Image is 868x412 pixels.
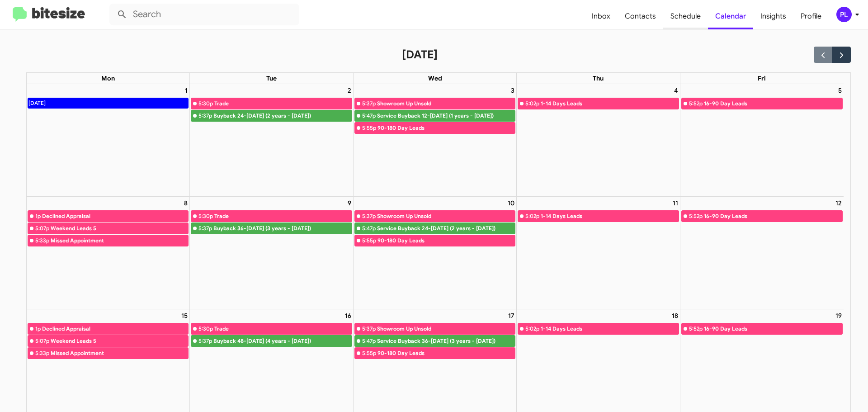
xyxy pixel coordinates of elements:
div: 5:47p [362,111,376,120]
div: Service Buyback 24-[DATE] (2 years - [DATE]) [377,224,515,233]
a: Contacts [618,3,663,29]
div: 1-14 Days Leads [541,99,678,108]
div: 5:02p [525,212,539,221]
a: Monday [99,73,117,84]
div: 5:55p [362,349,376,358]
a: Calendar [708,3,753,29]
td: September 4, 2025 [517,84,680,197]
a: Schedule [663,3,708,29]
a: September 9, 2025 [346,197,353,209]
td: September 5, 2025 [680,84,843,197]
a: Profile [793,3,829,29]
a: September 11, 2025 [671,197,680,209]
div: 5:02p [525,99,539,108]
a: September 10, 2025 [506,197,516,209]
a: Insights [753,3,793,29]
div: 16-90 Day Leads [704,212,842,221]
div: 5:37p [198,111,212,120]
div: 5:55p [362,123,376,133]
button: PL [829,7,858,22]
div: Showroom Up Unsold [377,212,515,221]
a: September 16, 2025 [343,309,353,322]
a: Friday [756,73,768,84]
div: Declined Appraisal [42,212,189,221]
div: 5:33p [35,236,49,245]
div: 5:30p [198,99,213,108]
input: Search [109,4,299,25]
div: Weekend Leads 5 [51,224,189,233]
div: 16-90 Day Leads [704,324,842,333]
div: Missed Appointment [51,349,189,358]
div: 5:30p [198,324,213,333]
div: Service Buyback 12-[DATE] (1 years - [DATE]) [377,111,515,120]
div: 5:07p [35,224,49,233]
div: Buyback 48-[DATE] (4 years - [DATE]) [213,336,351,346]
div: 1-14 Days Leads [541,324,678,333]
div: Trade [214,212,351,221]
a: September 4, 2025 [672,84,680,97]
div: 5:37p [198,224,212,233]
div: 90-180 Day Leads [377,349,515,358]
div: Trade [214,324,351,333]
td: September 8, 2025 [27,196,190,309]
button: Previous month [814,47,832,62]
div: 5:30p [198,212,213,221]
td: September 12, 2025 [680,196,843,309]
a: September 5, 2025 [836,84,844,97]
div: Showroom Up Unsold [377,324,515,333]
div: Missed Appointment [51,236,189,245]
a: September 2, 2025 [346,84,353,97]
div: [DATE] [28,98,46,108]
td: September 9, 2025 [190,196,353,309]
div: Buyback 36-[DATE] (3 years - [DATE]) [213,224,351,233]
div: 1p [35,324,41,333]
div: 5:52p [689,324,703,333]
div: 5:37p [198,336,212,346]
div: 5:33p [35,349,49,358]
a: September 12, 2025 [834,197,844,209]
div: 90-180 Day Leads [377,236,515,245]
td: September 1, 2025 [27,84,190,197]
div: 16-90 Day Leads [704,99,842,108]
a: Tuesday [264,73,278,84]
td: September 10, 2025 [353,196,516,309]
div: 5:07p [35,336,49,346]
a: September 3, 2025 [509,84,516,97]
div: Service Buyback 36-[DATE] (3 years - [DATE]) [377,336,515,346]
div: 5:37p [362,212,376,221]
div: Declined Appraisal [42,324,189,333]
a: Thursday [591,73,605,84]
div: 5:47p [362,224,376,233]
div: Weekend Leads 5 [51,336,189,346]
div: 5:37p [362,324,376,333]
div: Trade [214,99,351,108]
a: September 17, 2025 [506,309,516,322]
div: 5:52p [689,99,703,108]
a: September 1, 2025 [183,84,189,97]
td: September 2, 2025 [190,84,353,197]
a: September 15, 2025 [179,309,189,322]
div: PL [836,7,852,22]
div: 5:37p [362,99,376,108]
div: 5:02p [525,324,539,333]
div: 90-180 Day Leads [377,123,515,133]
td: September 11, 2025 [517,196,680,309]
div: Showroom Up Unsold [377,99,515,108]
div: 5:47p [362,336,376,346]
a: Wednesday [426,73,444,84]
a: September 8, 2025 [182,197,189,209]
div: 1-14 Days Leads [541,212,678,221]
a: September 18, 2025 [670,309,680,322]
button: Next month [832,47,850,62]
h2: [DATE] [402,47,438,62]
a: September 19, 2025 [834,309,844,322]
div: 5:52p [689,212,703,221]
td: September 3, 2025 [353,84,516,197]
a: Inbox [585,3,618,29]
